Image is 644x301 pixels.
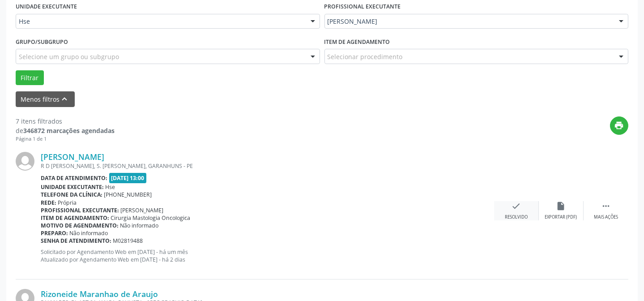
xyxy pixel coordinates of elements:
[58,199,77,206] span: Própria
[556,201,566,211] i: insert_drive_file
[16,70,44,86] button: Filtrar
[41,191,102,198] b: Telefone da clínica:
[41,174,107,182] b: Data de atendimento:
[594,214,618,220] div: Mais ações
[41,214,109,222] b: Item de agendamento:
[601,201,611,211] i: 
[545,214,577,220] div: Exportar (PDF)
[505,214,528,220] div: Resolvido
[19,17,302,26] span: Hse
[41,289,158,299] a: Rizoneide Maranhao de Araujo
[121,206,164,214] span: [PERSON_NAME]
[106,183,115,191] span: Hse
[41,162,494,170] div: R D [PERSON_NAME], S. [PERSON_NAME], GARANHUNS - PE
[614,120,624,130] i: print
[41,199,56,206] b: Rede:
[328,52,403,61] span: Selecionar procedimento
[113,237,143,245] span: M02819488
[109,173,147,183] span: [DATE] 13:00
[70,229,108,237] span: Não informado
[16,116,115,126] div: 7 itens filtrados
[120,222,159,229] span: Não informado
[16,35,68,49] label: Grupo/Subgrupo
[16,91,75,107] button: Menos filtroskeyboard_arrow_up
[41,237,111,245] b: Senha de atendimento:
[16,135,115,143] div: Página 1 de 1
[512,201,521,211] i: check
[41,229,68,237] b: Preparo:
[104,191,152,198] span: [PHONE_NUMBER]
[23,126,115,135] strong: 346872 marcações agendadas
[41,222,119,229] b: Motivo de agendamento:
[328,17,610,26] span: [PERSON_NAME]
[16,152,34,171] img: img
[60,94,70,104] i: keyboard_arrow_up
[111,214,191,222] span: Cirurgia Mastologia Oncologica
[41,183,104,191] b: Unidade executante:
[19,52,119,61] span: Selecione um grupo ou subgrupo
[324,35,390,49] label: Item de agendamento
[41,206,119,214] b: Profissional executante:
[41,152,104,162] a: [PERSON_NAME]
[41,248,494,263] p: Solicitado por Agendamento Web em [DATE] - há um mês Atualizado por Agendamento Web em [DATE] - h...
[610,116,628,135] button: print
[16,126,115,135] div: de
